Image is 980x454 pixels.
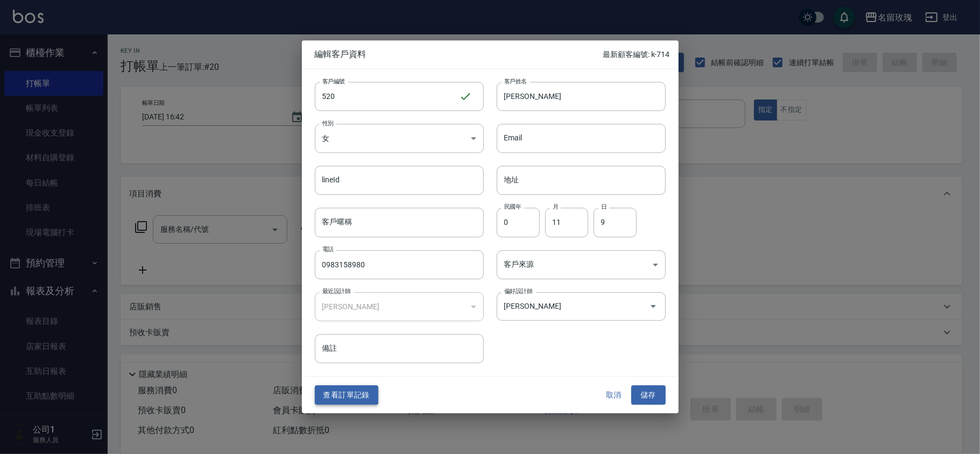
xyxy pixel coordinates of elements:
label: 客戶姓名 [504,77,527,85]
button: Open [645,298,662,315]
div: [PERSON_NAME] [315,292,484,321]
label: 民國年 [504,203,521,211]
label: 偏好設計師 [504,287,532,295]
label: 電話 [322,245,334,253]
button: 取消 [597,385,631,405]
label: 最近設計師 [322,287,350,295]
button: 查看訂單記錄 [315,385,378,405]
label: 日 [601,203,607,211]
label: 性別 [322,119,334,127]
label: 月 [553,203,558,211]
div: 女 [315,124,484,153]
p: 最新顧客編號: k-714 [603,49,669,60]
label: 客戶編號 [322,77,345,85]
span: 編輯客戶資料 [315,49,603,60]
button: 儲存 [631,385,666,405]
